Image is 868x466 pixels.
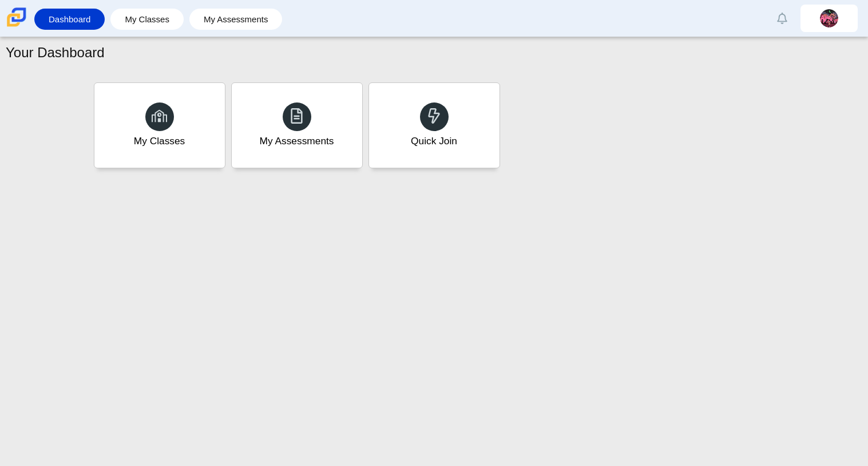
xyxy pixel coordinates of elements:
[40,9,99,30] a: Dashboard
[94,82,225,168] a: My Classes
[820,9,838,27] img: tyerine.cullin.IFSScZ
[6,43,105,62] h1: Your Dashboard
[116,9,178,30] a: My Classes
[5,5,29,29] img: Carmen School of Science & Technology
[800,5,858,32] a: tyerine.cullin.IFSScZ
[5,21,29,31] a: Carmen School of Science & Technology
[134,134,185,148] div: My Classes
[770,6,795,31] a: Alerts
[411,134,457,148] div: Quick Join
[195,9,277,30] a: My Assessments
[260,134,334,148] div: My Assessments
[231,82,363,168] a: My Assessments
[368,82,500,168] a: Quick Join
